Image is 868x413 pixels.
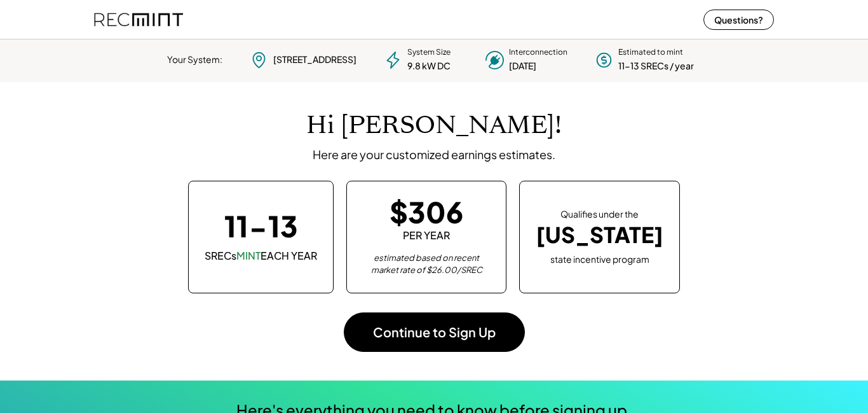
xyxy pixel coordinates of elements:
div: 11-13 [224,211,298,240]
div: [US_STATE] [536,222,663,248]
div: Here are your customized earnings estimates. [313,147,555,162]
button: Continue to Sign Up [344,312,525,352]
div: [STREET_ADDRESS] [273,53,356,66]
div: PER YEAR [403,228,450,242]
div: SRECs EACH YEAR [205,249,317,263]
div: state incentive program [550,251,649,266]
div: 9.8 kW DC [407,60,451,73]
div: Interconnection [509,47,567,58]
button: Questions? [703,10,774,30]
div: Your System: [167,53,222,66]
div: Qualifies under the [560,208,639,221]
div: Estimated to mint [618,47,683,58]
div: System Size [407,47,451,58]
div: estimated based on recent market rate of $26.00/SREC [363,252,490,277]
div: $306 [390,197,463,226]
h1: Hi [PERSON_NAME]! [306,111,562,141]
div: 11-13 SRECs / year [618,60,694,73]
font: MINT [236,249,261,262]
div: [DATE] [509,60,536,73]
img: recmint-logotype%403x%20%281%29.jpeg [94,3,183,36]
